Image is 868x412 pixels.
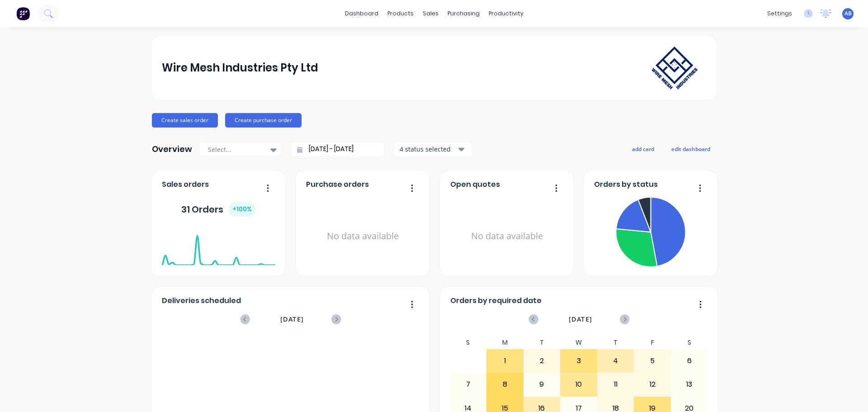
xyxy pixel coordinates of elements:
div: 1 [487,350,523,372]
div: S [450,336,487,349]
div: M [486,336,524,349]
div: 4 [598,350,634,372]
div: W [560,336,597,349]
span: Orders by required date [450,295,542,306]
div: No data available [450,194,564,279]
img: Wire Mesh Industries Pty Ltd [643,38,706,98]
div: No data available [306,194,420,279]
span: Orders by status [594,179,658,190]
div: Overview [152,140,192,158]
span: Purchase orders [306,179,369,190]
div: products [383,7,418,20]
div: 4 status selected [400,144,457,154]
div: 13 [671,373,708,396]
div: settings [763,7,797,20]
div: + 100 % [229,202,255,217]
div: 5 [634,350,670,372]
div: 3 [561,350,597,372]
button: 4 status selected [395,142,472,156]
button: edit dashboard [665,143,716,155]
div: 10 [561,373,597,396]
img: Factory [16,7,30,20]
span: Open quotes [450,179,500,190]
a: dashboard [340,7,383,20]
div: 12 [634,373,670,396]
div: T [524,336,561,349]
span: [DATE] [569,314,592,324]
div: Wire Mesh Industries Pty Ltd [162,59,318,77]
span: Sales orders [162,179,209,190]
span: [DATE] [280,314,304,324]
div: 31 Orders [181,202,255,217]
div: purchasing [443,7,484,20]
button: add card [626,143,660,155]
div: F [634,336,671,349]
button: Create sales order [152,113,218,128]
div: 8 [487,373,523,396]
div: sales [418,7,443,20]
div: 7 [450,373,486,396]
span: AB [844,9,852,18]
div: 6 [671,350,708,372]
div: S [671,336,708,349]
button: Create purchase order [225,113,302,128]
div: 11 [598,373,634,396]
div: 9 [524,373,560,396]
div: T [597,336,634,349]
div: productivity [484,7,528,20]
div: 2 [524,350,560,372]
